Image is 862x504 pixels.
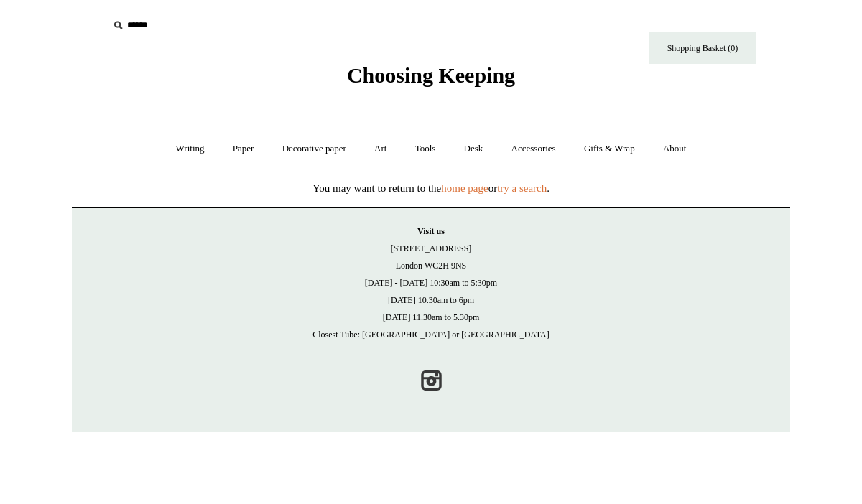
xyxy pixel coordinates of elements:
span: Choosing Keeping [347,63,515,87]
a: About [650,130,700,168]
a: Writing [163,130,218,168]
a: Decorative paper [269,130,359,168]
a: Accessories [499,130,569,168]
a: Shopping Basket (0) [649,32,756,64]
a: try a search [497,182,547,194]
a: Gifts & Wrap [571,130,648,168]
a: Art [361,130,399,168]
strong: Visit us [417,226,445,236]
a: Choosing Keeping [347,75,515,85]
p: You may want to return to the or . [72,179,790,197]
a: Instagram [415,365,447,396]
a: Tools [402,130,449,168]
p: [STREET_ADDRESS] London WC2H 9NS [DATE] - [DATE] 10:30am to 5:30pm [DATE] 10.30am to 6pm [DATE] 1... [86,223,776,343]
a: home page [441,182,488,194]
a: Desk [451,130,496,168]
a: Paper [220,130,267,168]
